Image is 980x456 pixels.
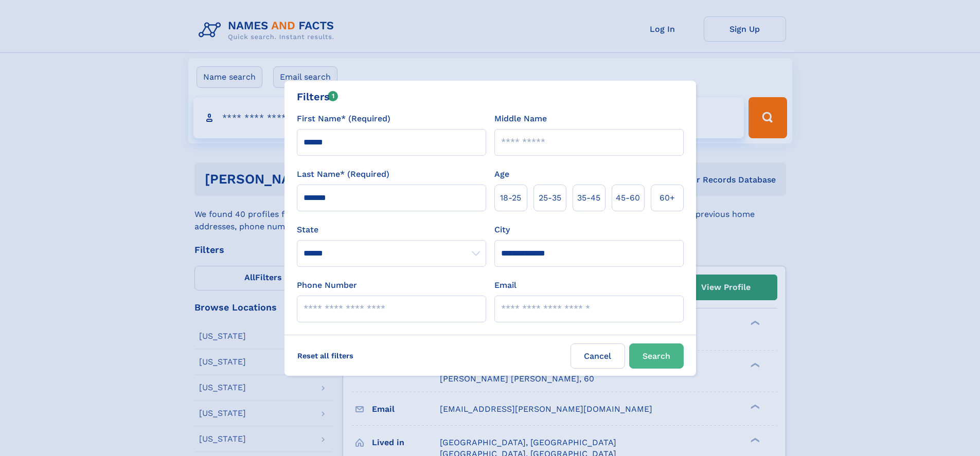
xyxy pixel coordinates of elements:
[297,224,486,236] label: State
[297,89,338,104] div: Filters
[494,279,516,291] label: Email
[500,192,521,204] span: 18‑25
[494,168,509,180] label: Age
[577,192,600,204] span: 35‑45
[494,113,547,125] label: Middle Name
[616,192,640,204] span: 45‑60
[660,192,675,204] span: 60+
[297,279,357,291] label: Phone Number
[629,343,684,369] button: Search
[494,224,510,236] label: City
[539,192,561,204] span: 25‑35
[297,168,389,180] label: Last Name* (Required)
[291,343,360,368] label: Reset all filters
[571,343,625,369] label: Cancel
[297,113,390,125] label: First Name* (Required)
